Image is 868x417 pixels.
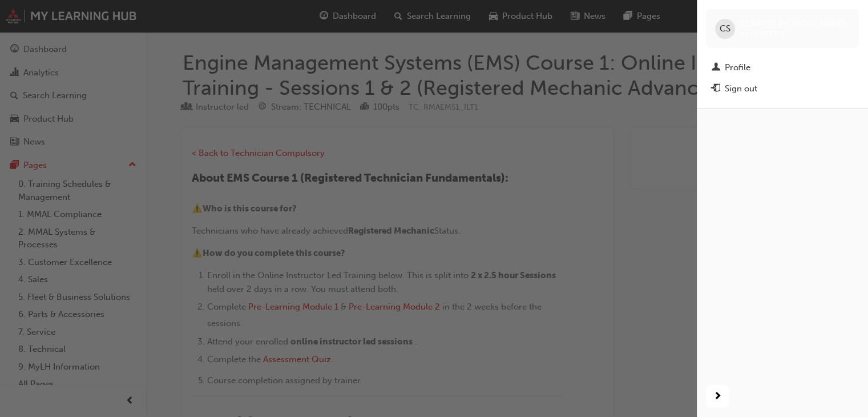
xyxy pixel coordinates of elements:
[713,390,722,404] span: next-icon
[740,18,846,29] span: CLARITO [PERSON_NAME]
[725,82,757,95] div: Sign out
[725,61,750,74] div: Profile
[706,57,859,78] a: Profile
[712,63,720,73] span: man-icon
[720,22,730,35] span: CS
[712,84,720,94] span: exit-icon
[706,78,859,99] button: Sign out
[740,29,786,39] span: 0005837376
